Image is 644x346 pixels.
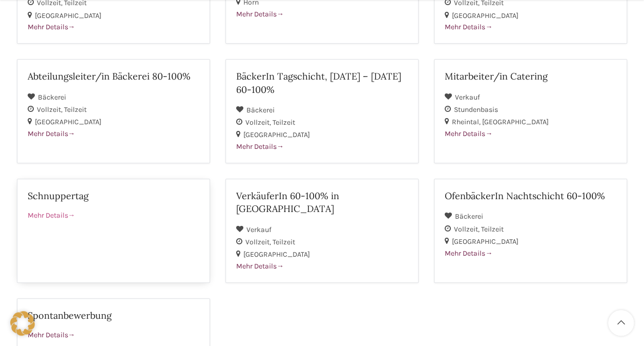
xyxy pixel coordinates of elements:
[28,189,199,202] h2: Schnuppertag
[38,93,66,102] span: Bäckerei
[236,262,284,271] span: Mehr Details
[273,118,295,127] span: Teilzeit
[243,250,310,259] span: [GEOGRAPHIC_DATA]
[225,179,419,283] a: VerkäuferIn 60-100% in [GEOGRAPHIC_DATA] Verkauf Vollzeit Teilzeit [GEOGRAPHIC_DATA] Mehr Details
[17,59,210,163] a: Abteilungsleiter/in Bäckerei 80-100% Bäckerei Vollzeit Teilzeit [GEOGRAPHIC_DATA] Mehr Details
[236,10,284,18] span: Mehr Details
[28,309,199,322] h2: Spontanbewerbung
[236,70,408,95] h2: BäckerIn Tagschicht, [DATE] – [DATE] 60-100%
[445,23,492,31] span: Mehr Details
[454,105,498,114] span: Stundenbasis
[445,189,616,202] h2: OfenbäckerIn Nachtschicht 60-100%
[243,130,310,139] span: [GEOGRAPHIC_DATA]
[37,105,64,114] span: Vollzeit
[64,105,87,114] span: Teilzeit
[225,59,419,163] a: BäckerIn Tagschicht, [DATE] – [DATE] 60-100% Bäckerei Vollzeit Teilzeit [GEOGRAPHIC_DATA] Mehr De...
[273,238,295,246] span: Teilzeit
[434,179,627,283] a: OfenbäckerIn Nachtschicht 60-100% Bäckerei Vollzeit Teilzeit [GEOGRAPHIC_DATA] Mehr Details
[28,129,75,138] span: Mehr Details
[608,310,634,336] a: Scroll to top button
[454,225,481,234] span: Vollzeit
[28,211,75,220] span: Mehr Details
[445,129,492,138] span: Mehr Details
[35,118,101,126] span: [GEOGRAPHIC_DATA]
[246,106,275,114] span: Bäckerei
[455,93,480,102] span: Verkauf
[245,238,273,246] span: Vollzeit
[445,249,492,258] span: Mehr Details
[17,179,210,283] a: Schnuppertag Mehr Details
[452,11,518,20] span: [GEOGRAPHIC_DATA]
[455,212,483,221] span: Bäckerei
[35,11,101,20] span: [GEOGRAPHIC_DATA]
[452,118,482,126] span: Rheintal
[452,237,518,246] span: [GEOGRAPHIC_DATA]
[445,70,616,83] h2: Mitarbeiter/in Catering
[245,118,273,127] span: Vollzeit
[482,118,549,126] span: [GEOGRAPHIC_DATA]
[434,59,627,163] a: Mitarbeiter/in Catering Verkauf Stundenbasis Rheintal [GEOGRAPHIC_DATA] Mehr Details
[28,70,199,83] h2: Abteilungsleiter/in Bäckerei 80-100%
[28,23,75,31] span: Mehr Details
[481,225,504,234] span: Teilzeit
[236,142,284,151] span: Mehr Details
[28,331,75,339] span: Mehr Details
[246,225,272,234] span: Verkauf
[236,189,408,215] h2: VerkäuferIn 60-100% in [GEOGRAPHIC_DATA]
